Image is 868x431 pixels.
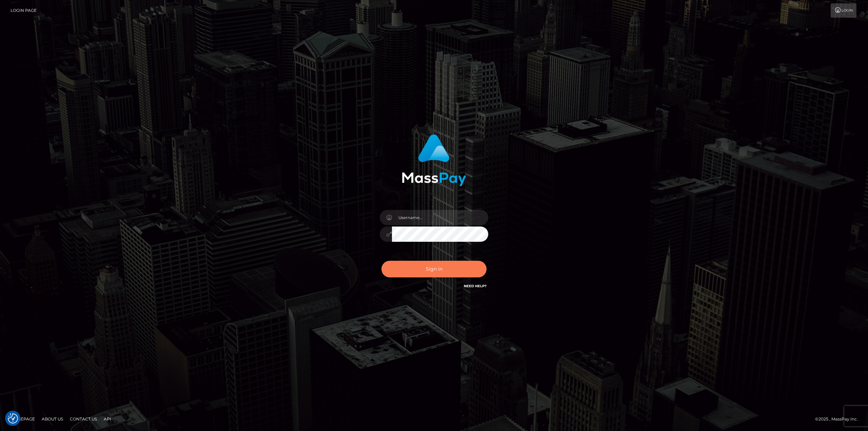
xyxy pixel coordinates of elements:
div: © 2025 , MassPay Inc. [815,415,863,423]
a: Contact Us [67,414,100,424]
a: Need Help? [464,284,487,288]
input: Username... [392,210,488,225]
a: API [101,414,114,424]
button: Sign in [381,261,487,277]
a: About Us [39,414,66,424]
img: Revisit consent button [8,413,18,424]
a: Homepage [7,414,38,424]
img: MassPay Login [402,134,466,186]
button: Consent Preferences [8,413,18,424]
a: Login [831,3,856,18]
a: Login Page [11,3,37,18]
